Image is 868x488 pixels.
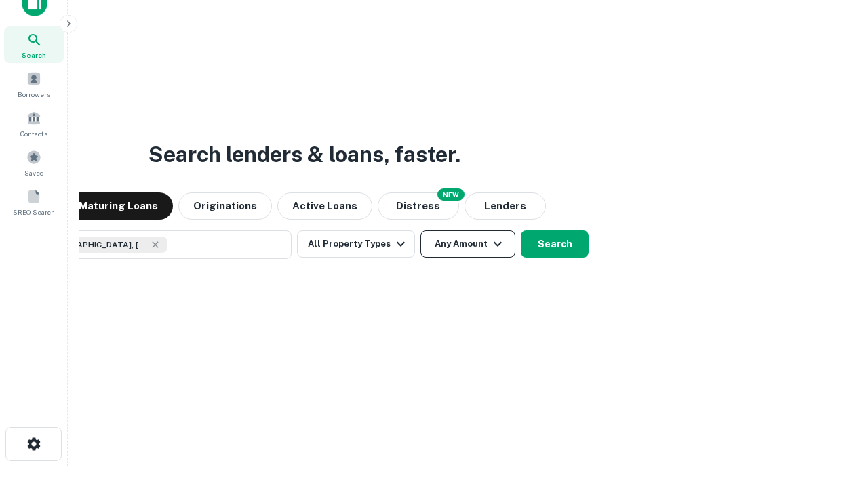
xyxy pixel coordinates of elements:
[149,138,460,171] h3: Search lenders & loans, faster.
[277,192,372,220] button: Active Loans
[4,184,64,220] a: SREO Search
[4,26,64,63] a: Search
[20,230,292,259] button: [GEOGRAPHIC_DATA], [GEOGRAPHIC_DATA], [GEOGRAPHIC_DATA]
[22,49,46,60] span: Search
[4,66,64,102] a: Borrowers
[4,144,64,181] a: Saved
[297,230,415,258] button: All Property Types
[420,230,515,258] button: Any Amount
[800,380,868,445] iframe: Chat Widget
[378,192,459,220] button: Search distressed loans with lien and other non-mortgage details.
[18,89,50,100] span: Borrowers
[20,128,47,139] span: Contacts
[24,167,44,178] span: Saved
[437,188,465,201] div: NEW
[45,239,147,251] span: [GEOGRAPHIC_DATA], [GEOGRAPHIC_DATA], [GEOGRAPHIC_DATA]
[4,105,64,142] a: Contacts
[178,192,272,220] button: Originations
[13,207,55,218] span: SREO Search
[64,192,173,220] button: Maturing Loans
[521,230,589,258] button: Search
[465,192,546,220] button: Lenders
